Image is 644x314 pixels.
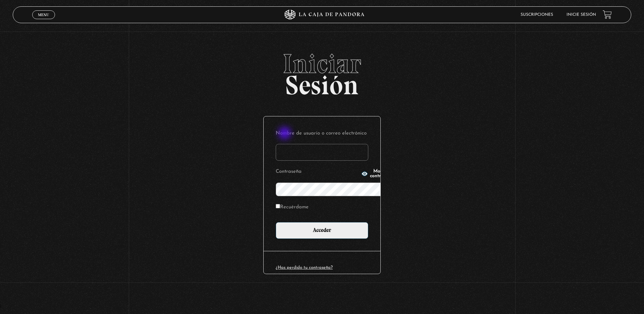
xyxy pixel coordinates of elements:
[276,204,280,208] input: Recuérdame
[370,169,393,178] span: Mostrar contraseña
[276,128,368,139] label: Nombre de usuario o correo electrónico
[13,50,631,77] span: Iniciar
[567,13,596,17] a: Inicie sesión
[521,13,553,17] a: Suscripciones
[13,50,631,93] h2: Sesión
[38,13,49,17] span: Menu
[361,169,393,178] button: Mostrar contraseña
[36,18,52,23] span: Cerrar
[276,202,309,213] label: Recuérdame
[276,265,333,270] a: ¿Has perdido tu contraseña?
[603,10,612,19] a: View your shopping cart
[276,222,368,239] input: Acceder
[276,167,359,177] label: Contraseña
